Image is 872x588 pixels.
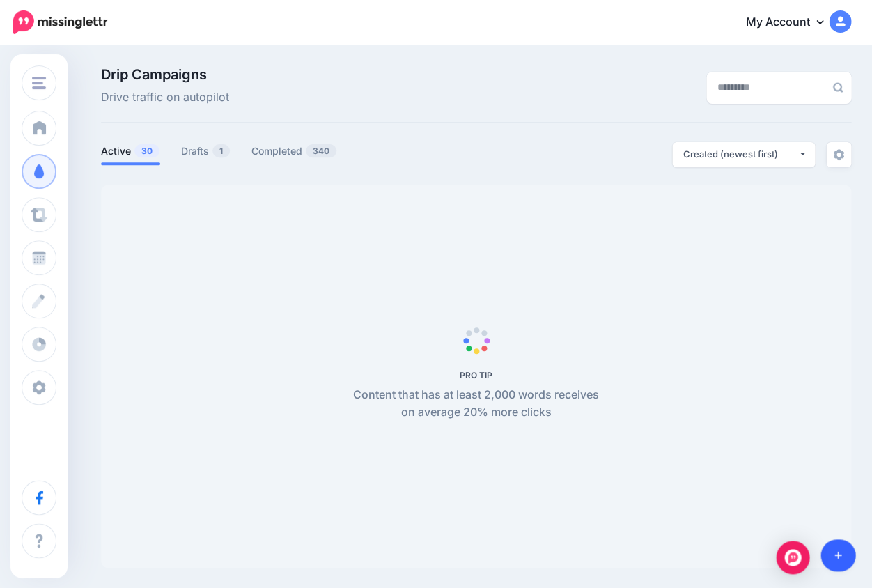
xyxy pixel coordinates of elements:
a: Active30 [101,143,160,160]
a: My Account [731,6,851,40]
img: Missinglettr [13,10,107,34]
img: search-grey-6.png [832,82,843,93]
span: Drive traffic on autopilot [101,88,229,107]
div: Open Intercom Messenger [776,541,809,574]
h5: PRO TIP [345,370,607,380]
div: Created (newest first) [683,148,798,161]
span: 1 [212,144,230,157]
p: Content that has at least 2,000 words receives on average 20% more clicks [345,386,607,422]
a: Completed340 [251,143,337,160]
span: 30 [134,144,159,157]
span: 340 [306,144,336,157]
a: Drafts1 [181,143,231,160]
img: settings-grey.png [833,149,844,160]
button: Created (newest first) [672,142,815,167]
img: menu.png [32,77,46,89]
span: Drip Campaigns [101,68,229,82]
